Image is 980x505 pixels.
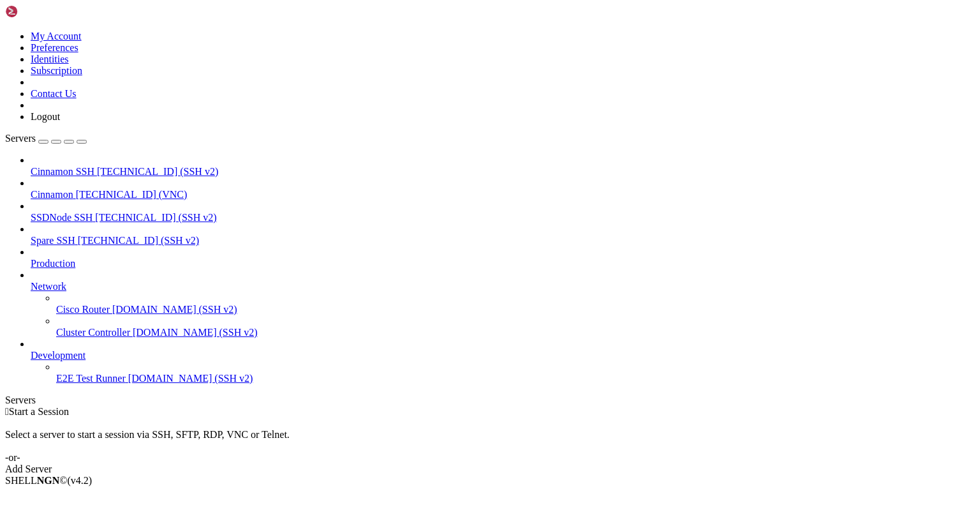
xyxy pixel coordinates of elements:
a: Network [31,281,975,292]
a: Development [31,350,975,361]
span: Cinnamon [31,189,73,200]
li: Network [31,269,975,338]
span: [DOMAIN_NAME] (SSH v2) [128,373,253,384]
a: E2E Test Runner [DOMAIN_NAME] (SSH v2) [56,373,975,384]
li: Spare SSH [TECHNICAL_ID] (SSH v2) [31,223,975,246]
li: Cinnamon SSH [TECHNICAL_ID] (SSH v2) [31,155,975,177]
a: Servers [5,133,87,144]
span: Start a Session [9,406,69,417]
a: My Account [31,31,82,41]
span: Spare SSH [31,235,75,246]
li: Cisco Router [DOMAIN_NAME] (SSH v2) [56,292,975,315]
a: SSDNode SSH [TECHNICAL_ID] (SSH v2) [31,212,975,223]
a: Spare SSH [TECHNICAL_ID] (SSH v2) [31,235,975,246]
span: 4.2.0 [68,475,93,486]
a: Cluster Controller [DOMAIN_NAME] (SSH v2) [56,327,975,338]
span: [TECHNICAL_ID] (VNC) [76,189,188,200]
span: [TECHNICAL_ID] (SSH v2) [97,166,218,177]
span: [TECHNICAL_ID] (SSH v2) [78,235,199,246]
a: Preferences [31,42,78,53]
li: Production [31,246,975,269]
span: [DOMAIN_NAME] (SSH v2) [112,304,237,315]
span:  [5,406,9,417]
li: Cluster Controller [DOMAIN_NAME] (SSH v2) [56,315,975,338]
span: E2E Test Runner [56,373,126,384]
img: Shellngn [5,5,78,18]
b: NGN [37,475,60,486]
span: [TECHNICAL_ID] (SSH v2) [95,212,216,223]
span: Cinnamon SSH [31,166,94,177]
div: Add Server [5,464,975,475]
a: Identities [31,54,69,64]
a: Cinnamon [TECHNICAL_ID] (VNC) [31,189,975,200]
a: Production [31,258,975,269]
a: Cisco Router [DOMAIN_NAME] (SSH v2) [56,304,975,315]
span: Network [31,281,66,292]
li: Development [31,338,975,384]
li: SSDNode SSH [TECHNICAL_ID] (SSH v2) [31,200,975,223]
a: Logout [31,111,60,122]
span: Cisco Router [56,304,110,315]
div: Select a server to start a session via SSH, SFTP, RDP, VNC or Telnet. -or- [5,418,975,464]
span: Production [31,258,75,269]
span: Development [31,350,85,361]
span: SSDNode SSH [31,212,93,223]
li: E2E Test Runner [DOMAIN_NAME] (SSH v2) [56,361,975,384]
a: Contact Us [31,88,77,99]
span: [DOMAIN_NAME] (SSH v2) [133,327,258,338]
a: Cinnamon SSH [TECHNICAL_ID] (SSH v2) [31,166,975,177]
span: Cluster Controller [56,327,130,338]
div: Servers [5,395,975,406]
span: SHELL © [5,475,92,486]
a: Subscription [31,65,82,76]
li: Cinnamon [TECHNICAL_ID] (VNC) [31,177,975,200]
span: Servers [5,133,36,144]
